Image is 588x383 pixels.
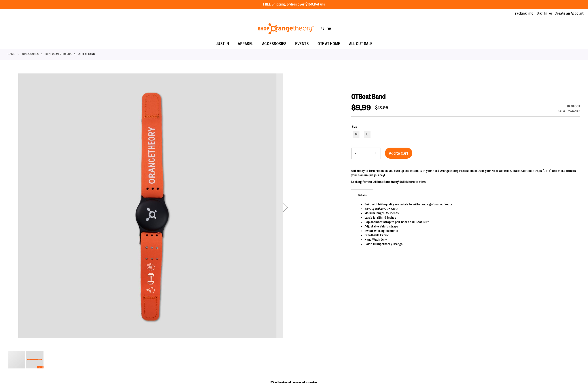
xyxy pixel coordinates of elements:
div: M [353,131,359,138]
span: $18.95 [375,105,388,110]
span: OTF AT HOME [318,39,340,49]
img: Shop Orangetheory [257,23,314,34]
div: L [364,131,371,138]
a: ACCESSORIES [22,52,39,56]
strong: SKU [558,109,566,113]
li: Hand Wash Only [365,237,576,242]
a: Tracking Info [513,11,533,16]
div: In stock [558,104,580,108]
span: Add to Cart [389,151,408,156]
span: EVENTS [295,39,309,49]
span: APPAREL [238,39,253,49]
div: image 1 of 2 [8,350,26,369]
button: Decrease product quantity [352,148,359,159]
input: Product quantity [359,148,371,159]
li: Replacement strap to pair back to OTBeat Burn [365,220,576,224]
span: Size [352,125,357,128]
li: Large length: 19 inches [365,215,576,220]
a: Click here to view. [401,180,426,184]
img: OTBeat Band [26,351,43,368]
span: OTBeat Band [351,93,386,100]
div: OTBeat Band [8,64,294,350]
span: $9.99 [351,103,371,112]
li: 38% Lycra/31% OK Cloth [365,207,576,211]
span: ACCESSORIES [262,39,287,49]
span: ALL OUT SALE [349,39,372,49]
div: carousel [8,64,294,369]
a: Sign In [537,11,547,16]
button: Increase product quantity [371,148,380,159]
li: Built with high-quality materials to withstand rigorous workouts [365,202,576,207]
p: FREE Shipping, orders over $150. [263,2,325,7]
li: Adjustable Velcro straps [365,224,576,229]
a: Replacement Bands [45,52,72,56]
p: Get ready to turn heads as you turn up the intensity in your next Orangetheory Fitness class. Get... [351,169,580,177]
img: OTBeat Band [18,73,283,338]
li: Medium length: 15 inches [365,211,576,215]
li: Breathable Fabric [365,233,576,237]
button: Add to Cart [385,148,412,159]
li: Color: Orangetheory Orange [365,242,576,246]
b: Looking for the OTBeat Band (Grey)? [351,180,426,184]
div: Availability [558,104,580,108]
a: Details [314,2,325,6]
a: Create an Account [555,11,584,16]
span: JUST IN [216,39,229,49]
span: Details [351,189,373,201]
div: image 2 of 2 [26,350,43,369]
div: Next [276,64,294,350]
strong: OTBeat Band [78,52,95,56]
a: Home [8,52,15,56]
li: Sweat Wicking Elements [365,229,576,233]
div: 1544243 [568,109,580,113]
